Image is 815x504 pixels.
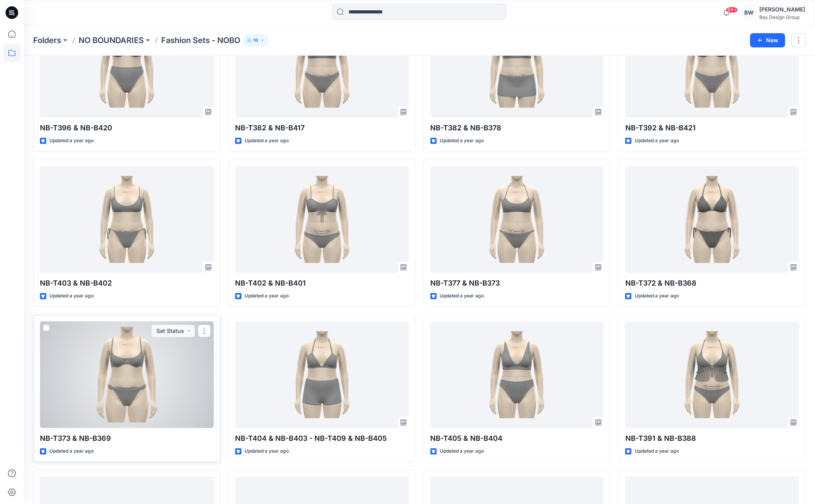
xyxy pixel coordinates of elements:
p: Updated a year ago [49,447,94,455]
p: NB-T382 & NB-B378 [430,122,604,134]
div: [PERSON_NAME] [759,5,805,14]
p: Updated a year ago [440,292,484,300]
p: NB-T403 & NB-B402 [40,278,214,289]
p: NB-T392 & NB-B421 [625,122,799,134]
p: NB-T396 & NB-B420 [40,122,214,134]
a: NB-T382 & NB-B417 [235,11,409,118]
p: NB-T405 & NB-B404 [430,433,604,444]
div: BW [742,6,756,20]
button: New [750,33,785,47]
p: NB-T404 & NB-B403 - NB-T409 & NB-B405 [235,433,409,444]
a: NB-T392 & NB-B421 [625,11,799,118]
p: Updated a year ago [245,447,289,455]
p: Updated a year ago [440,447,484,455]
a: NB-T396 & NB-B420 [40,11,214,118]
p: Updated a year ago [440,137,484,145]
p: Updated a year ago [245,292,289,300]
a: NB-T403 & NB-B402 [40,166,214,273]
a: NB-T391 & NB-B388 [625,322,799,428]
a: NB-T377 & NB-B373 [430,166,604,273]
p: 16 [253,36,258,45]
p: Updated a year ago [245,137,289,145]
a: NB-T405 & NB-B404 [430,322,604,428]
p: NB-T382 & NB-B417 [235,122,409,134]
p: NB-T377 & NB-B373 [430,278,604,289]
p: Updated a year ago [634,447,679,455]
button: 16 [243,35,268,46]
p: NB-T402 & NB-B401 [235,278,409,289]
a: NB-T373 & NB-B369 [40,322,214,428]
a: NB-T372 & NB-B368 [625,166,799,273]
p: NB-T372 & NB-B368 [625,278,799,289]
div: Bay Design Group [759,14,805,20]
a: Folders [33,35,61,46]
a: NB-T402 & NB-B401 [235,166,409,273]
p: Updated a year ago [634,137,679,145]
a: NO BOUNDARIES [79,35,144,46]
p: Updated a year ago [634,292,679,300]
p: Fashion Sets - NOBO [161,35,240,46]
a: NB-T404 & NB-B403 - NB-T409 & NB-B405 [235,322,409,428]
p: NB-T391 & NB-B388 [625,433,799,444]
p: Updated a year ago [49,137,94,145]
p: NB-T373 & NB-B369 [40,433,214,444]
a: NB-T382 & NB-B378 [430,11,604,118]
p: Updated a year ago [49,292,94,300]
span: 99+ [726,7,738,13]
